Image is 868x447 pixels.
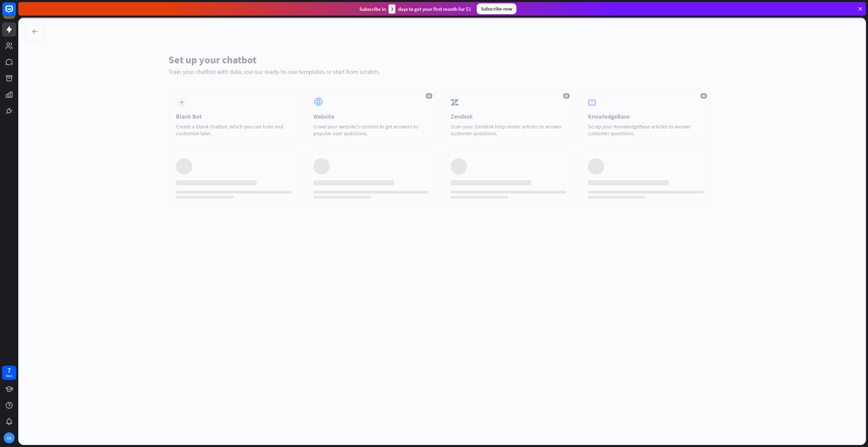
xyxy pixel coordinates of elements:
[6,373,13,378] div: days
[389,4,395,14] div: 3
[7,367,11,373] div: 7
[4,432,15,443] div: SK
[477,3,516,14] div: Subscribe now
[2,366,16,380] a: 7 days
[359,4,471,14] div: Subscribe in days to get your first month for $1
